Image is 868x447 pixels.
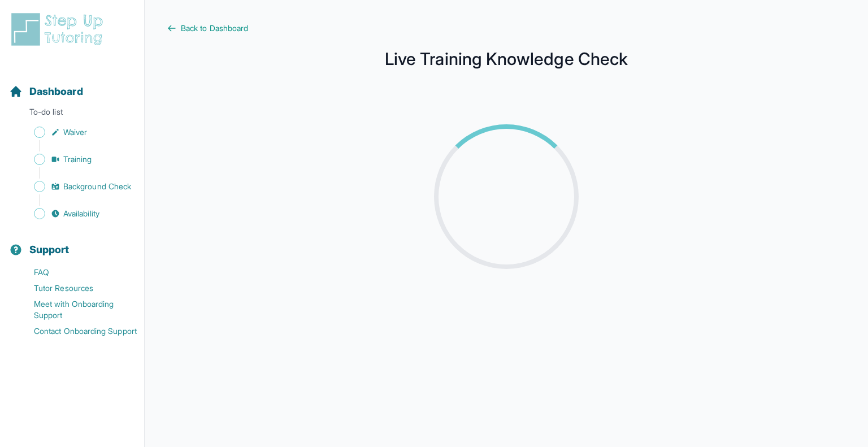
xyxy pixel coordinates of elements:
[9,206,144,222] a: Availability
[29,84,83,99] span: Dashboard
[9,11,110,47] img: logo
[5,106,140,122] p: To-do list
[63,127,87,138] span: Waiver
[63,208,99,219] span: Availability
[9,179,144,194] a: Background Check
[181,23,248,34] span: Back to Dashboard
[63,154,92,165] span: Training
[9,264,144,280] a: FAQ
[167,23,845,34] a: Back to Dashboard
[29,242,70,258] span: Support
[5,66,140,104] button: Dashboard
[167,52,845,66] h1: Live Training Knowledge Check
[9,124,144,140] a: Waiver
[9,84,83,99] a: Dashboard
[9,151,144,167] a: Training
[63,181,131,192] span: Background Check
[5,224,140,262] button: Support
[9,296,144,323] a: Meet with Onboarding Support
[9,280,144,296] a: Tutor Resources
[9,323,144,339] a: Contact Onboarding Support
